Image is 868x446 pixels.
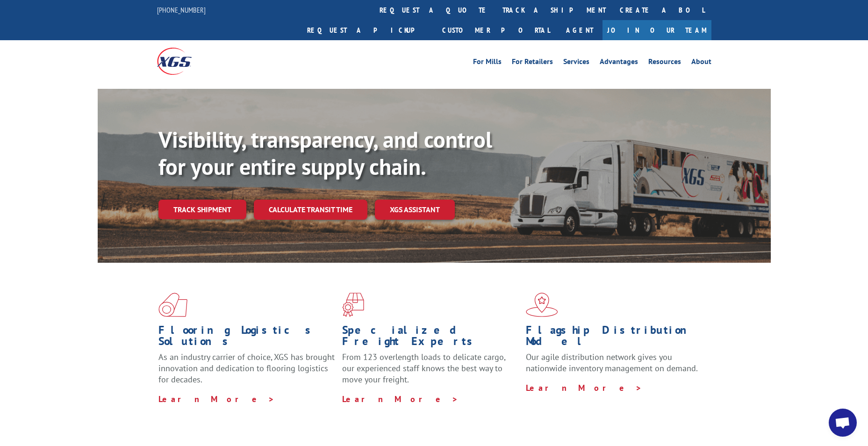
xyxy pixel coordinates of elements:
[829,409,857,437] a: Open chat
[254,200,367,220] a: Calculate transit time
[300,20,435,40] a: Request a pickup
[158,324,335,352] h1: Flooring Logistics Solutions
[158,293,187,317] img: xgs-icon-total-supply-chain-intelligence-red
[512,58,553,68] a: For Retailers
[435,20,557,40] a: Customer Portal
[342,352,519,393] p: From 123 overlength loads to delicate cargo, our experienced staff knows the best way to move you...
[473,58,502,68] a: For Mills
[526,324,703,352] h1: Flagship Distribution Model
[158,125,492,181] b: Visibility, transparency, and control for your entire supply chain.
[603,20,711,40] a: Join Our Team
[526,352,698,374] span: Our agile distribution network gives you nationwide inventory management on demand.
[158,394,275,404] a: Learn More >
[342,324,519,352] h1: Specialized Freight Experts
[526,293,558,317] img: xgs-icon-flagship-distribution-model-red
[557,20,603,40] a: Agent
[158,200,246,219] a: Track shipment
[600,58,638,68] a: Advantages
[691,58,711,68] a: About
[375,200,455,220] a: XGS ASSISTANT
[563,58,589,68] a: Services
[526,382,642,393] a: Learn More >
[157,5,206,14] a: [PHONE_NUMBER]
[648,58,681,68] a: Resources
[158,352,335,385] span: As an industry carrier of choice, XGS has brought innovation and dedication to flooring logistics...
[342,293,364,317] img: xgs-icon-focused-on-flooring-red
[342,394,459,404] a: Learn More >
